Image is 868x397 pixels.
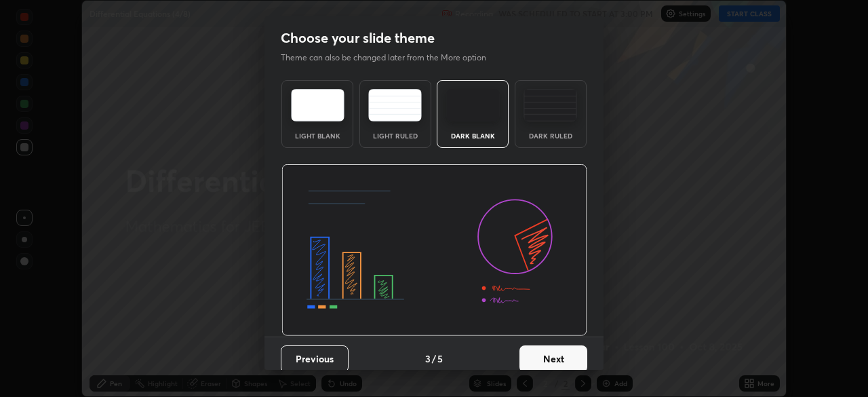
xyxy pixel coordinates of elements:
h4: / [432,352,436,366]
img: darkThemeBanner.d06ce4a2.svg [281,164,587,337]
img: darkTheme.f0cc69e5.svg [446,89,500,121]
img: lightRuledTheme.5fabf969.svg [368,89,422,121]
div: Light Blank [290,132,344,139]
button: Previous [281,345,349,373]
div: Dark Blank [446,132,500,139]
div: Dark Ruled [524,132,578,139]
div: Light Ruled [368,132,422,139]
button: Next [519,345,587,373]
h4: 3 [425,352,431,366]
img: lightTheme.e5ed3b09.svg [291,89,344,121]
h4: 5 [437,352,443,366]
img: darkRuledTheme.de295e13.svg [524,89,577,121]
p: Theme can also be changed later from the More option [281,52,500,64]
h2: Choose your slide theme [281,29,435,47]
